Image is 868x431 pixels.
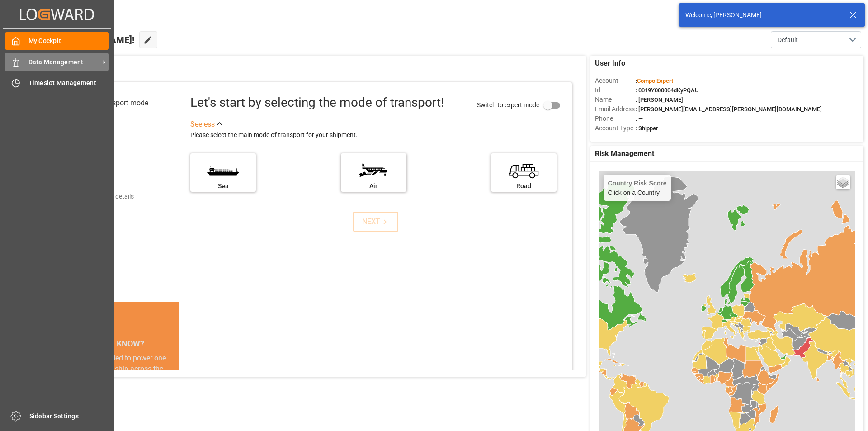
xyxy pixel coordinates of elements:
[595,114,636,123] span: Phone
[190,130,566,141] div: Please select the main mode of transport for your shipment.
[60,353,169,418] div: The energy needed to power one large container ship across the ocean in a single day is the same ...
[685,10,841,20] div: Welcome, [PERSON_NAME]
[636,87,699,94] span: : 0019Y000004dKyPQAU
[595,76,636,85] span: Account
[28,78,109,88] span: Timeslot Management
[28,36,109,46] span: My Cockpit
[595,104,636,114] span: Email Address
[608,180,667,187] h4: Country Risk Score
[836,175,850,189] a: Layers
[636,125,658,132] span: : Shipper
[29,412,110,421] span: Sidebar Settings
[595,95,636,104] span: Name
[771,31,861,48] button: open menu
[190,119,215,130] div: See less
[595,85,636,95] span: Id
[190,93,444,112] div: Let's start by selecting the mode of transport!
[167,353,179,429] button: next slide / item
[636,106,822,113] span: : [PERSON_NAME][EMAIL_ADDRESS][PERSON_NAME][DOMAIN_NAME]
[636,115,643,122] span: : —
[608,180,667,196] div: Click on a Country
[345,181,402,191] div: Air
[636,96,683,103] span: : [PERSON_NAME]
[595,123,636,133] span: Account Type
[38,31,135,48] span: Hello [PERSON_NAME]!
[495,181,552,191] div: Road
[477,101,539,108] span: Switch to expert mode
[49,334,179,353] div: DID YOU KNOW?
[362,216,390,227] div: NEXT
[195,181,251,191] div: Sea
[637,77,673,84] span: Compo Expert
[636,77,673,84] span: :
[778,35,798,45] span: Default
[595,58,625,69] span: User Info
[28,57,100,67] span: Data Management
[5,32,109,50] a: My Cockpit
[5,74,109,92] a: Timeslot Management
[353,212,398,232] button: NEXT
[595,148,654,159] span: Risk Management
